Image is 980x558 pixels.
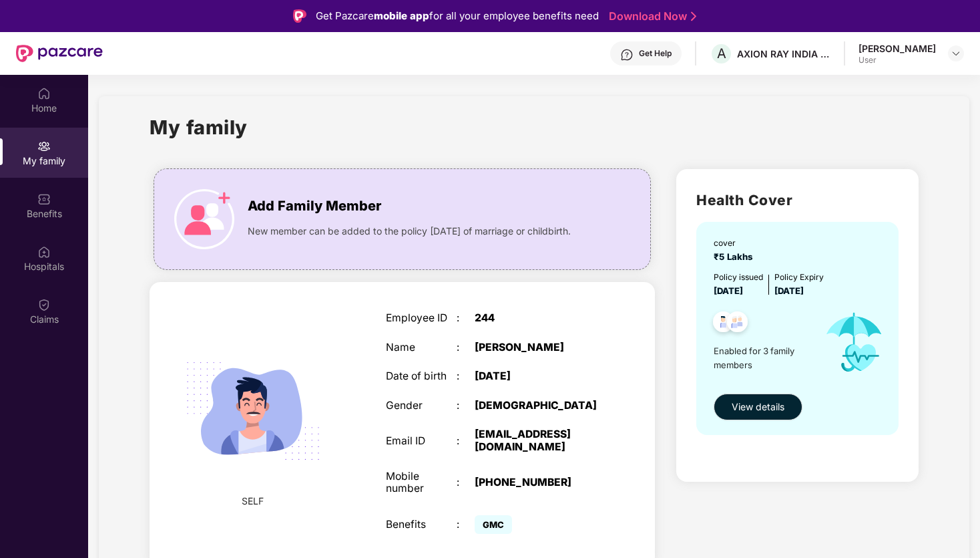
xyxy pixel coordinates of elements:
[707,307,740,340] img: svg+xml;base64,PHN2ZyB4bWxucz0iaHR0cDovL3d3dy53My5vcmcvMjAwMC9zdmciIHdpZHRoPSI0OC45NDMiIGhlaWdodD...
[714,251,758,262] span: ₹5 Lakhs
[714,285,743,296] span: [DATE]
[457,400,475,412] div: :
[386,400,457,412] div: Gender
[242,494,264,509] span: SELF
[475,428,599,453] div: [EMAIL_ADDRESS][DOMAIN_NAME]
[457,370,475,383] div: :
[386,341,457,354] div: Name
[386,435,457,448] div: Email ID
[37,245,51,259] img: svg+xml;base64,PHN2ZyBpZD0iSG9zcGl0YWxzIiB4bWxucz0iaHR0cDovL3d3dy53My5vcmcvMjAwMC9zdmciIHdpZHRoPS...
[316,8,599,24] div: Get Pazcare for all your employee benefits need
[737,47,830,60] div: AXION RAY INDIA PRIVATE LIMITED
[37,298,51,311] img: svg+xml;base64,PHN2ZyBpZD0iQ2xhaW0iIHhtbG5zPSJodHRwOi8vd3d3LnczLm9yZy8yMDAwL3N2ZyIgd2lkdGg9IjIwIi...
[609,9,692,23] a: Download Now
[174,189,234,249] img: icon
[150,112,248,142] h1: My family
[37,192,51,206] img: svg+xml;base64,PHN2ZyBpZD0iQmVuZWZpdHMiIHhtbG5zPSJodHRwOi8vd3d3LnczLm9yZy8yMDAwL3N2ZyIgd2lkdGg9Ij...
[457,476,475,489] div: :
[691,9,696,23] img: Stroke
[386,519,457,531] div: Benefits
[386,370,457,383] div: Date of birth
[475,515,512,534] span: GMC
[248,224,571,239] span: New member can be added to the policy [DATE] of marriage or childbirth.
[620,48,634,61] img: svg+xml;base64,PHN2ZyBpZD0iSGVscC0zMngzMiIgeG1sbnM9Imh0dHA6Ly93d3cudzMub3JnLzIwMDAvc3ZnIiB3aWR0aD...
[386,470,457,495] div: Mobile number
[37,87,51,100] img: svg+xml;base64,PHN2ZyBpZD0iSG9tZSIgeG1sbnM9Imh0dHA6Ly93d3cudzMub3JnLzIwMDAvc3ZnIiB3aWR0aD0iMjAiIG...
[951,48,961,59] img: svg+xml;base64,PHN2ZyBpZD0iRHJvcGRvd24tMzJ4MzIiIHhtbG5zPSJodHRwOi8vd3d3LnczLm9yZy8yMDAwL3N2ZyIgd2...
[170,328,336,494] img: svg+xml;base64,PHN2ZyB4bWxucz0iaHR0cDovL3d3dy53My5vcmcvMjAwMC9zdmciIHdpZHRoPSIyMjQiIGhlaWdodD0iMT...
[732,400,784,414] span: View details
[475,476,599,489] div: [PHONE_NUMBER]
[721,307,754,340] img: svg+xml;base64,PHN2ZyB4bWxucz0iaHR0cDovL3d3dy53My5vcmcvMjAwMC9zdmciIHdpZHRoPSI0OC45NDMiIGhlaWdodD...
[475,400,599,412] div: [DEMOGRAPHIC_DATA]
[457,312,475,325] div: :
[859,42,936,55] div: [PERSON_NAME]
[16,45,103,62] img: New Pazcare Logo
[37,140,51,153] img: svg+xml;base64,PHN2ZyB3aWR0aD0iMjAiIGhlaWdodD0iMjAiIHZpZXdCb3g9IjAgMCAyMCAyMCIgZmlsbD0ibm9uZSIgeG...
[386,312,457,325] div: Employee ID
[717,45,726,61] span: A
[859,55,936,65] div: User
[457,341,475,354] div: :
[774,271,824,283] div: Policy Expiry
[696,189,898,211] h2: Health Cover
[813,298,895,387] img: icon
[714,394,802,420] button: View details
[714,237,758,249] div: cover
[374,9,429,22] strong: mobile app
[774,285,804,296] span: [DATE]
[639,48,672,59] div: Get Help
[248,196,381,217] span: Add Family Member
[475,341,599,354] div: [PERSON_NAME]
[714,271,763,283] div: Policy issued
[714,344,812,372] span: Enabled for 3 family members
[475,312,599,325] div: 244
[457,435,475,448] div: :
[475,370,599,383] div: [DATE]
[293,9,306,23] img: Logo
[457,519,475,531] div: :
